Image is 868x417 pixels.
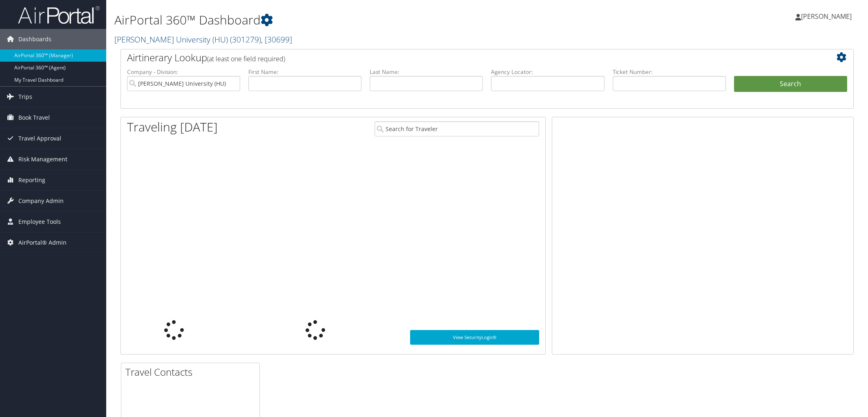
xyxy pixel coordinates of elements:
label: Last Name: [370,68,483,76]
h2: Travel Contacts [125,365,259,379]
span: (at least one field required) [207,54,285,63]
span: Trips [18,87,32,107]
span: AirPortal® Admin [18,232,67,253]
span: Travel Approval [18,128,61,149]
span: , [ 30699 ] [261,34,292,45]
img: airportal-logo.png [18,5,100,25]
input: Search for Traveler [375,121,539,136]
a: [PERSON_NAME] [795,4,860,29]
label: First Name: [248,68,361,76]
a: View SecurityLogic® [410,330,539,345]
span: ( 301279 ) [230,34,261,45]
h1: AirPortal 360™ Dashboard [114,11,611,29]
span: Book Travel [18,107,50,128]
span: Risk Management [18,149,67,169]
label: Agency Locator: [491,68,604,76]
label: Company - Division: [127,68,240,76]
span: Dashboards [18,29,51,49]
span: Company Admin [18,191,64,211]
h1: Traveling [DATE] [127,118,218,136]
a: [PERSON_NAME] University (HU) [114,34,292,45]
h2: Airtinerary Lookup [127,51,786,65]
button: Search [734,76,847,92]
span: Employee Tools [18,212,61,232]
span: Reporting [18,170,45,190]
span: [PERSON_NAME] [801,12,852,21]
label: Ticket Number: [613,68,726,76]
